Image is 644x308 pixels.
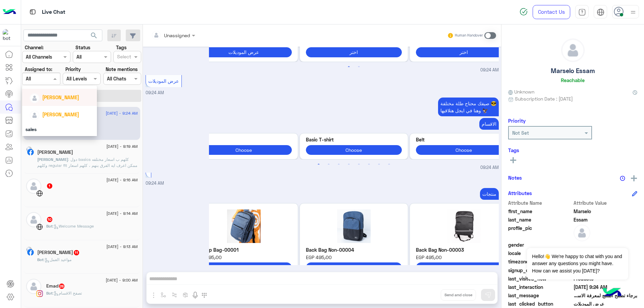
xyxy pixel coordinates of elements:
span: [DATE] - 9:19 AM [106,143,138,149]
img: tab [597,8,604,16]
span: EGP 495٫00 [416,254,512,261]
button: 1 of 2 [345,64,352,70]
button: اختر [416,47,512,57]
span: search [90,32,98,40]
ng-dropdown-panel: Options list [22,86,97,136]
p: 9/9/2025, 9:24 AM [479,118,499,130]
img: WebChat [36,190,43,197]
img: tab [29,8,37,16]
small: Human Handover [455,33,483,38]
span: 09:24 AM [480,165,499,171]
span: 11 [74,250,79,255]
span: Marselo [574,208,638,215]
button: 3 of 4 [335,161,342,168]
p: Back Bag Non-00004 [306,246,402,253]
span: 2025-09-09T06:24:30.474Z [574,284,638,291]
img: defaultAdmin.png [26,179,41,194]
span: last_interaction [508,284,572,291]
img: Logo [3,5,16,19]
h5: Ahmed Abdallah [37,149,73,155]
span: timezone [508,258,572,265]
img: picture [26,146,32,152]
a: tab [575,5,589,19]
span: [DATE] - 9:13 AM [106,244,138,250]
label: Note mentions [106,66,138,73]
img: Facebook [27,149,34,156]
img: spinner [520,8,528,16]
span: last_clicked_button [508,300,572,307]
span: [DATE] - 9:00 AM [106,277,138,283]
button: Choose [196,145,292,155]
p: 9/9/2025, 9:24 AM [438,98,499,116]
span: last_message [508,292,572,299]
span: EGP 495٫00 [306,254,402,261]
img: Instagram [36,290,43,297]
div: Select [116,53,131,62]
span: first_name [508,208,572,215]
span: : Welcome Message [53,224,94,229]
img: 42411182800003-10.jpg [416,209,512,243]
button: 2 of 4 [325,161,332,168]
button: 1 of 4 [315,161,322,168]
button: Choose [416,262,512,272]
span: : تصفح الاقسام [53,291,82,296]
label: Status [75,44,90,51]
img: 203A8888.jpg [196,209,292,243]
span: signup_date [508,267,572,274]
span: Bot [46,291,53,296]
button: اختر [306,47,402,57]
span: last_name [508,216,572,223]
p: Bag [196,136,292,143]
span: عرض الموديلات [574,300,638,307]
label: Channel: [25,44,44,51]
label: Assigned to: [25,66,52,73]
h5: Raouf Vieira [37,250,80,255]
span: 09:24 AM [480,67,499,73]
button: 6 of 4 [366,161,372,168]
p: Laptop Bag-00001 [196,246,292,253]
img: 713415422032625 [3,29,15,41]
button: 4 of 4 [345,161,352,168]
button: search [86,29,102,44]
span: برجاء تصفح المنتج لمعرفة الاسعار من القائمة التالية [574,292,638,299]
span: last_visited_flow [508,275,572,282]
span: [PERSON_NAME] [37,157,68,162]
h6: Attributes [508,190,532,196]
button: 8 of 4 [386,161,392,168]
button: Choose [306,145,402,155]
span: [DATE] - 9:14 AM [106,210,138,217]
span: 1 [47,183,52,189]
label: Tags [116,44,126,51]
span: Bot [46,224,53,229]
button: Send and close [441,289,476,301]
span: [DATE] - 9:24 AM [106,110,138,116]
img: WebChat [36,224,43,230]
span: عرض الموديلات [148,78,179,84]
p: 9/9/2025, 9:24 AM [480,188,499,200]
span: 26 [59,284,64,289]
p: Basic T-shirt [306,136,402,143]
img: 42078603d28e953e6ebb2d35ed191b29.jpg [306,209,402,243]
span: EGP 495٫00 [196,254,292,261]
img: defaultAdmin.png [574,225,590,241]
h5: Marselo Essam [551,67,595,75]
button: Choose [306,262,402,272]
p: Live Chat [42,8,65,17]
img: profile [629,8,637,16]
span: دول basics كلهم ب اسعار مختلفه وكلهم regular fit ممكن اعرف ايه الفرق بنهم ، كلهم اسعار مختلفه عن بعض [37,157,137,174]
img: picture [26,247,32,253]
span: Attribute Name [508,199,572,206]
button: 2 of 2 [356,64,362,70]
p: Belt [416,136,512,143]
h6: Reachable [561,77,585,83]
img: Facebook [27,249,34,256]
img: tab [578,8,586,16]
img: defaultAdmin.png [30,111,39,120]
span: Attribute Value [574,199,638,206]
span: [PERSON_NAME] [42,95,79,100]
span: 09:24 AM [146,181,164,186]
img: hulul-logo.png [600,281,624,305]
h5: Emad [46,283,65,289]
span: profile_pic [508,225,572,240]
label: Priority [65,66,81,73]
